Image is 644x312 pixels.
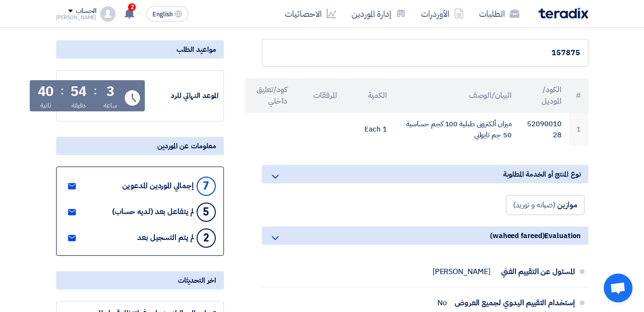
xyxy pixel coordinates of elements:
td: 5209001028 [519,113,569,146]
span: (صيانه و توريد) [513,199,556,211]
img: Teradix logo [539,8,588,19]
div: لم يتفاعل بعد (لديه حساب) [112,207,194,216]
div: [PERSON_NAME] [56,15,97,20]
a: الأوردرات [413,2,471,25]
span: موازين [557,199,577,211]
div: ساعة [104,100,117,110]
span: (waheed fareed) [490,230,545,241]
div: : [94,82,97,99]
th: # [569,78,588,113]
div: 3 [106,85,115,98]
div: الموعد النهائي للرد [147,90,219,101]
span: Evaluation [544,230,580,241]
span: 2 [128,3,136,11]
div: المسئول عن التقييم الفني [498,260,575,283]
th: الكمية [345,78,395,113]
div: لم يتم التسجيل بعد [137,233,193,242]
td: ميزان ألكترونى طبلية 100 كجم حساسية 50 جم تايواني [395,113,519,146]
span: نوع المنتج أو الخدمة المطلوبة [503,169,580,180]
th: الكود/الموديل [519,78,569,113]
div: 2 [197,228,216,248]
div: 7 [197,177,216,196]
div: معلومات عن الموردين [56,137,224,155]
button: English [146,6,188,22]
td: 1 Each [345,113,395,146]
div: 5 [197,203,216,222]
div: اخر التحديثات [56,271,224,289]
div: مواعيد الطلب [56,40,224,59]
a: الاحصائيات [277,2,344,25]
div: [PERSON_NAME] [433,267,491,276]
td: 1 [569,113,588,146]
th: كود/تعليق داخلي [245,78,295,113]
div: 54 [70,85,87,98]
a: إدارة الموردين [344,2,413,25]
div: إجمالي الموردين المدعوين [122,181,194,191]
div: 40 [38,85,54,98]
div: دقيقة [71,100,86,110]
div: No [437,298,447,308]
img: profile_test.png [100,6,116,22]
th: البيان/الوصف [395,78,519,113]
span: English [152,11,173,18]
div: : [60,82,64,99]
th: المرفقات [295,78,345,113]
div: Open chat [604,274,632,302]
div: ثانية [40,100,51,110]
a: الطلبات [471,2,527,25]
div: الحساب [76,7,96,15]
div: 157875 [270,47,580,59]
